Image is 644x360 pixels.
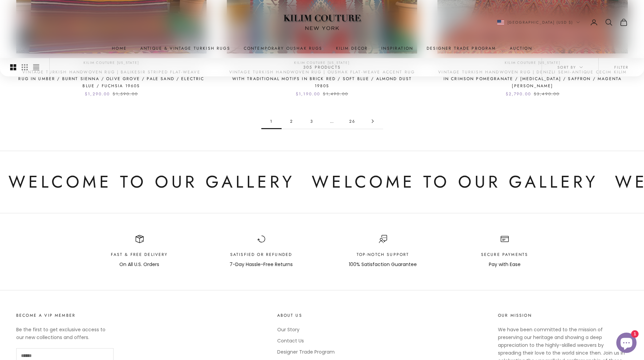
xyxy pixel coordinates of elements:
[349,251,417,258] p: Top-Notch support
[614,333,639,355] inbox-online-store-chat: Shopify online store chat
[342,114,363,129] a: Go to page 26
[481,261,528,268] p: Pay with Ease
[332,235,434,268] div: Item 3 of 4
[280,6,364,39] img: Logo of Kilim Couture New York
[506,91,531,97] sale-price: $2,790.00
[85,91,110,97] sale-price: $1,290.00
[111,251,168,258] p: Fast & Free Delivery
[89,235,190,268] div: Item 1 of 4
[10,58,16,77] button: Switch to larger product images
[261,114,383,129] nav: Pagination navigation
[303,64,341,71] p: 305 products
[140,45,230,52] a: Antique & Vintage Turkish Rugs
[510,45,532,52] a: Auction
[277,312,335,319] p: About Us
[230,261,293,268] p: 7-Day Hassle-Free Returns
[310,168,596,196] p: Welcome to Our Gallery
[261,114,282,129] span: 1
[227,69,417,89] a: Vintage Turkish Handwoven Rug | Oushak Flat-Weave Accent Rug with Traditional Motifs in Brick Red...
[381,45,413,52] a: Inspiration
[599,58,644,76] button: Filter
[113,91,138,97] compare-at-price: $1,590.00
[336,45,368,52] summary: Kilim Decor
[542,58,598,76] button: Sort by
[437,69,628,89] a: Vintage Turkish Handwoven Rug | Denizli Semi-Antique Cecim Kilim in Crimson Pomegranate / [MEDICA...
[454,235,555,268] div: Item 4 of 4
[557,64,583,70] span: Sort by
[112,45,127,52] a: Home
[322,114,342,129] span: …
[349,261,417,268] p: 100% Satisfaction Guarantee
[534,91,559,97] compare-at-price: $3,490.00
[7,168,293,196] p: Welcome to Our Gallery
[33,58,39,77] button: Switch to compact product images
[244,45,323,52] a: Contemporary Oushak Rugs
[507,19,573,25] span: [GEOGRAPHIC_DATA] (USD $)
[296,91,320,97] sale-price: $1,190.00
[427,45,496,52] a: Designer Trade Program
[323,91,348,97] compare-at-price: $1,490.00
[277,349,335,355] a: Designer Trade Program
[363,114,383,129] a: Go to page 2
[16,69,207,89] a: Vintage Turkish Handwoven Rug | Balikesir Striped Flat-Weave Rug in Umber / Burnt Sienna / Olive ...
[481,251,528,258] p: Secure Payments
[16,45,628,52] nav: Primary navigation
[277,326,300,333] a: Our Story
[497,19,580,25] button: Change country or currency
[111,261,168,268] p: On All U.S. Orders
[211,235,312,268] div: Item 2 of 4
[497,18,628,26] nav: Secondary navigation
[230,251,293,258] p: Satisfied or Refunded
[22,58,28,77] button: Switch to smaller product images
[277,337,304,344] a: Contact Us
[282,114,302,129] a: Go to page 2
[302,114,322,129] a: Go to page 3
[16,326,114,341] p: Be the first to get exclusive access to our new collections and offers.
[497,20,504,25] img: United States
[16,312,114,319] p: Become a VIP Member
[498,312,628,319] p: Our Mission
